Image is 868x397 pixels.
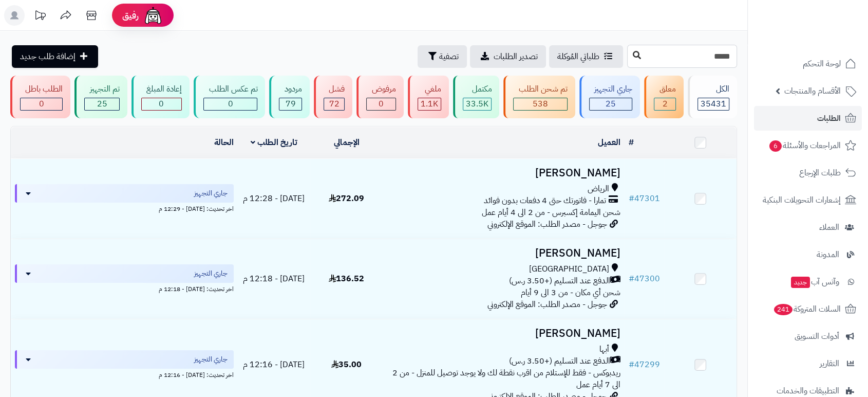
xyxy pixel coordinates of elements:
span: 35431 [701,98,726,110]
a: فشل 72 [312,76,354,118]
div: فشل [324,83,345,95]
span: طلبات الإرجاع [799,166,841,180]
span: 79 [286,98,296,110]
a: الطلبات [754,106,862,131]
span: الدفع عند التسليم (+3.50 ر.س) [509,355,610,367]
span: [DATE] - 12:18 م [243,273,305,285]
div: 0 [142,98,181,110]
span: إشعارات التحويلات البنكية [763,193,841,207]
span: العملاء [819,220,839,234]
div: مكتمل [463,83,492,95]
h3: [PERSON_NAME] [387,328,620,339]
a: تم عكس الطلب 0 [192,76,267,118]
a: المراجعات والأسئلة6 [754,133,862,158]
span: 0 [39,98,44,110]
div: 0 [367,98,395,110]
span: شحن اليمامة إكسبرس - من 2 الى 4 أيام عمل [482,206,620,219]
span: جديد [791,277,810,288]
a: ملغي 1.1K [406,76,451,118]
div: الكل [697,83,729,95]
span: تصدير الطلبات [494,50,538,63]
a: الكل35431 [686,76,739,118]
span: وآتس آب [790,275,839,289]
span: أدوات التسويق [795,329,839,344]
div: إعادة المبلغ [141,83,182,95]
span: إضافة طلب جديد [20,50,76,63]
a: مكتمل 33.5K [451,76,501,118]
a: الطلب باطل 0 [8,76,72,118]
a: #47301 [629,192,660,205]
span: 136.52 [329,273,364,285]
img: ai-face.png [143,5,163,26]
span: # [629,358,634,371]
a: تصدير الطلبات [470,45,546,68]
a: تاريخ الطلب [251,136,297,149]
span: الرياض [588,183,609,195]
a: # [629,136,634,149]
a: التقارير [754,351,862,376]
div: مرفوض [366,83,395,95]
a: السلات المتروكة241 [754,297,862,321]
div: تم التجهيز [84,83,119,95]
span: المراجعات والأسئلة [768,138,841,153]
div: 2 [654,98,675,110]
a: المدونة [754,242,862,267]
div: تم عكس الطلب [203,83,257,95]
a: معلق 2 [642,76,685,118]
span: 6 [769,140,782,152]
a: إضافة طلب جديد [12,45,98,68]
div: اخر تحديث: [DATE] - 12:18 م [15,283,234,294]
span: لوحة التحكم [803,57,841,71]
span: شحن أي مكان - من 3 الى 9 أيام [521,286,620,299]
span: [GEOGRAPHIC_DATA] [529,263,609,275]
span: أبها [599,344,609,355]
span: 2 [662,98,667,110]
a: جاري التجهيز 25 [577,76,642,118]
span: جوجل - مصدر الطلب: الموقع الإلكتروني [487,298,607,311]
span: الدفع عند التسليم (+3.50 ر.س) [509,275,610,287]
div: مردود [279,83,301,95]
a: تم شحن الطلب 538 [501,76,577,118]
span: المدونة [817,247,839,262]
span: 0 [228,98,233,110]
span: [DATE] - 12:28 م [243,192,305,205]
a: #47300 [629,273,660,285]
div: 538 [514,98,567,110]
span: [DATE] - 12:16 م [243,358,305,371]
div: جاري التجهيز [589,83,632,95]
div: معلق [654,83,675,95]
a: تحديثات المنصة [27,5,53,28]
div: 25 [85,98,119,110]
span: # [629,273,634,285]
span: 0 [379,98,384,110]
span: السلات المتروكة [773,302,841,316]
span: الأقسام والمنتجات [784,84,841,98]
span: 25 [97,98,107,110]
span: 72 [329,98,339,110]
h3: [PERSON_NAME] [387,247,620,259]
div: 72 [324,98,344,110]
span: ريدبوكس - فقط للإستلام من اقرب نقطة لك ولا يوجد توصيل للمنزل - من 2 الى 7 أيام عمل [392,367,620,391]
a: إعادة المبلغ 0 [129,76,192,118]
div: ملغي [418,83,441,95]
div: 0 [204,98,257,110]
span: التقارير [820,356,839,371]
h3: [PERSON_NAME] [387,167,620,179]
a: وآتس آبجديد [754,269,862,294]
a: طلباتي المُوكلة [549,45,623,68]
span: 538 [533,98,548,110]
span: جاري التجهيز [194,188,228,199]
div: تم شحن الطلب [513,83,567,95]
span: الطلبات [817,111,841,125]
span: # [629,192,634,205]
span: 25 [606,98,616,110]
a: مرفوض 0 [354,76,405,118]
span: جوجل - مصدر الطلب: الموقع الإلكتروني [487,218,607,230]
a: الحالة [214,136,234,149]
div: اخر تحديث: [DATE] - 12:16 م [15,369,234,380]
span: تمارا - فاتورتك حتى 4 دفعات بدون فوائد [484,195,606,207]
a: أدوات التسويق [754,324,862,349]
div: 0 [21,98,62,110]
span: جاري التجهيز [194,354,228,365]
a: تم التجهيز 25 [72,76,129,118]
